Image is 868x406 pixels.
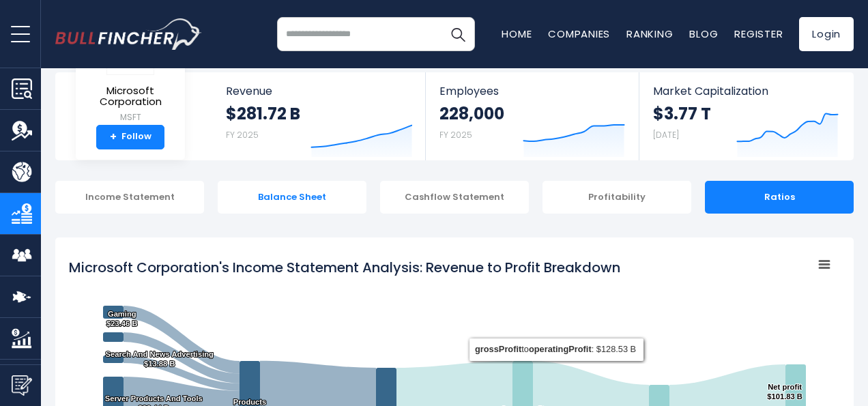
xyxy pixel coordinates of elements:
a: Revenue $281.72 B FY 2025 [212,72,426,160]
a: Market Capitalization $3.77 T [DATE] [639,72,852,160]
text: Search And News Advertising $13.88 B [106,350,214,368]
tspan: Microsoft Corporation's Income Statement Analysis: Revenue to Profit Breakdown [69,258,620,277]
a: Login [799,17,854,51]
div: Ratios [705,181,854,214]
span: Employees [439,85,624,98]
small: FY 2025 [439,129,472,141]
a: Ranking [626,27,673,41]
a: Companies [548,27,610,41]
span: Microsoft Corporation [87,85,174,108]
div: Balance Sheet [218,181,366,214]
img: bullfincher logo [55,18,202,50]
a: Home [502,27,532,41]
div: Cashflow Statement [380,181,529,214]
strong: $3.77 T [653,103,711,124]
span: Revenue [226,85,412,98]
a: Go to homepage [55,18,202,50]
div: Income Statement [55,181,204,214]
a: Employees 228,000 FY 2025 [426,72,638,160]
text: Gaming $23.46 B [106,310,137,328]
a: +Follow [96,125,164,149]
strong: $281.72 B [226,103,300,124]
div: Profitability [542,181,691,214]
small: MSFT [87,111,174,124]
a: Microsoft Corporation MSFT [86,29,175,125]
button: Search [441,17,475,51]
text: Net profit $101.83 B [767,383,802,401]
span: Market Capitalization [653,85,839,98]
small: FY 2025 [226,129,259,141]
a: Register [734,27,783,41]
small: [DATE] [653,129,679,141]
strong: + [110,131,117,143]
a: Blog [689,27,718,41]
strong: 228,000 [439,103,504,124]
